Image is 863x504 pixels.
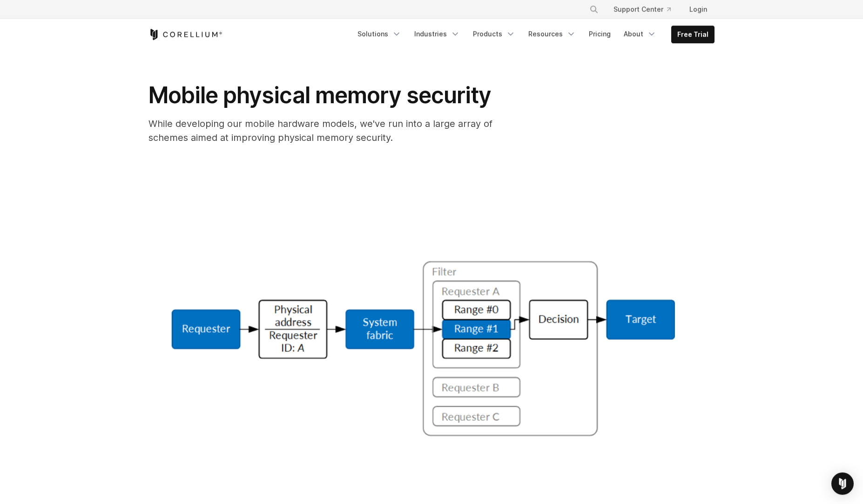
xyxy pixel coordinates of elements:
a: Corellium Home [148,29,222,40]
a: Resources [523,26,581,42]
a: Free Trial [672,26,714,43]
a: Pricing [583,26,616,42]
a: About [618,26,662,42]
a: Products [467,26,521,42]
div: Navigation Menu [352,26,715,43]
a: Support Center [606,1,678,18]
div: Open Intercom Messenger [831,472,854,495]
span: While developing our mobile hardware models, we've run into a large array of schemes aimed at imp... [148,118,492,143]
a: Solutions [352,26,407,42]
a: Industries [409,26,465,42]
div: Navigation Menu [578,1,715,18]
span: Mobile physical memory security [148,81,491,109]
a: Login [682,1,715,18]
button: Search [586,1,602,18]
